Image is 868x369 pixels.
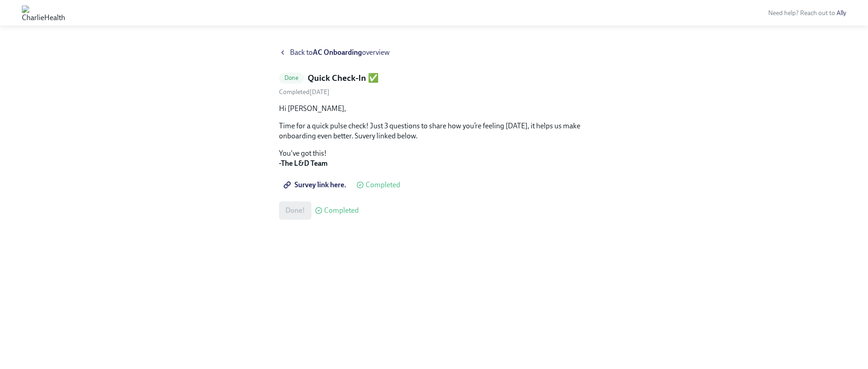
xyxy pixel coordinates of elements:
[279,88,330,96] span: Thursday, October 9th 2025, 5:07 pm
[279,121,589,141] p: Time for a quick pulse check! Just 3 questions to share how you’re feeling [DATE], it helps us ma...
[279,104,589,114] p: Hi [PERSON_NAME],
[837,9,846,17] a: Ally
[324,207,359,214] span: Completed
[279,47,589,58] a: Back toAC Onboardingoverview
[313,48,362,57] strong: AC Onboarding
[308,72,379,84] h5: Quick Check-In ✅
[279,176,353,194] a: Survey link here.
[366,181,400,189] span: Completed
[279,159,328,168] strong: -The L&D Team
[22,5,65,20] img: CharlieHealth
[285,180,346,190] span: Survey link here.
[290,47,390,58] span: Back to overview
[768,9,846,17] span: Need help? Reach out to
[279,74,304,81] span: Done
[279,148,589,169] p: You've got this!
